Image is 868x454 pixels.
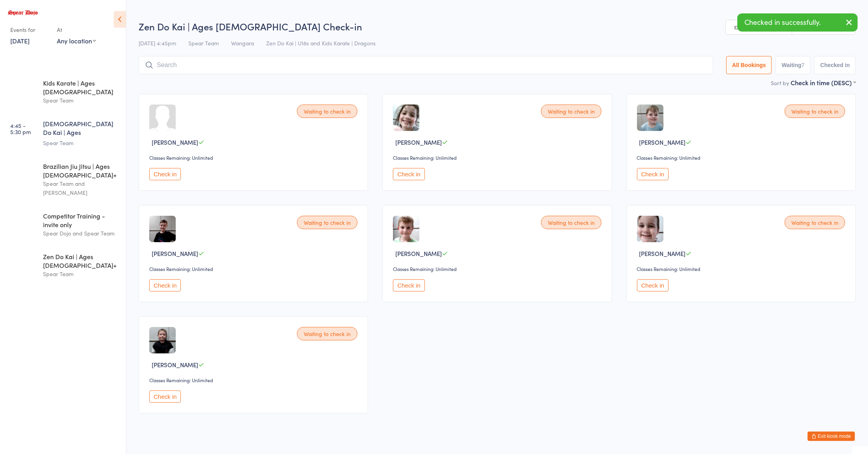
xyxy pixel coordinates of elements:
[541,105,601,118] div: Waiting to check in
[808,432,855,441] button: Exit kiosk mode
[297,105,357,118] div: Waiting to check in
[737,13,858,32] div: Checked in successfully.
[149,216,176,242] img: image1690796405.png
[639,249,686,258] span: [PERSON_NAME]
[10,122,31,135] time: 4:45 - 5:30 pm
[393,168,425,180] button: Check in
[10,36,30,45] a: [DATE]
[152,138,198,146] span: [PERSON_NAME]
[149,377,360,383] div: Classes Remaining: Unlimited
[149,265,360,272] div: Classes Remaining: Unlimited
[139,20,856,33] h2: Zen Do Kai | Ages [DEMOGRAPHIC_DATA] Check-in
[393,265,603,272] div: Classes Remaining: Unlimited
[43,96,119,105] div: Spear Team
[10,215,31,227] time: 5:30 - 6:30 pm
[152,249,198,258] span: [PERSON_NAME]
[637,265,847,272] div: Classes Remaining: Unlimited
[637,216,663,242] img: image1627287181.png
[43,138,119,148] div: Spear Team
[726,56,772,74] button: All Bookings
[814,56,856,74] button: Checked in
[639,138,686,146] span: [PERSON_NAME]
[139,39,176,47] span: [DATE] 4:45pm
[152,361,198,369] span: [PERSON_NAME]
[57,23,96,36] div: At
[395,249,442,258] span: [PERSON_NAME]
[2,112,126,154] a: 4:45 -5:30 pm[DEMOGRAPHIC_DATA] Do Kai | Ages [DEMOGRAPHIC_DATA]Spear Team
[637,168,669,180] button: Check in
[802,62,805,68] div: 7
[393,105,419,131] img: image1664786962.png
[771,79,789,87] label: Sort by
[149,154,360,161] div: Classes Remaining: Unlimited
[791,78,856,87] div: Check in time (DESC)
[637,105,663,131] img: image1730795970.png
[297,327,357,340] div: Waiting to check in
[297,216,357,229] div: Waiting to check in
[149,327,176,353] img: image1694600477.png
[43,211,119,229] div: Competitor Training - invite only
[637,154,847,161] div: Classes Remaining: Unlimited
[139,56,713,74] input: Search
[266,39,376,47] span: Zen Do Kai | U18s and Kids Karate | Dragons
[785,216,845,229] div: Waiting to check in
[2,155,126,204] a: 5:15 -6:30 pmBrazilian Jiu Jitsu | Ages [DEMOGRAPHIC_DATA]+Spear Team and [PERSON_NAME]
[231,39,254,47] span: Wangara
[2,72,126,112] a: 4:00 -4:45 pmKids Karate | Ages [DEMOGRAPHIC_DATA]Spear Team
[149,168,181,180] button: Check in
[785,105,845,118] div: Waiting to check in
[43,179,119,197] div: Spear Team and [PERSON_NAME]
[43,78,119,96] div: Kids Karate | Ages [DEMOGRAPHIC_DATA]
[776,56,810,74] button: Waiting7
[10,255,30,268] time: 6:30 - 7:30 pm
[43,119,119,138] div: [DEMOGRAPHIC_DATA] Do Kai | Ages [DEMOGRAPHIC_DATA]
[10,82,31,94] time: 4:00 - 4:45 pm
[8,10,38,15] img: Spear Dojo
[43,252,119,269] div: Zen Do Kai | Ages [DEMOGRAPHIC_DATA]+
[149,390,181,403] button: Check in
[43,162,119,179] div: Brazilian Jiu Jitsu | Ages [DEMOGRAPHIC_DATA]+
[393,216,419,242] img: image1631692429.png
[188,39,219,47] span: Spear Team
[393,154,603,161] div: Classes Remaining: Unlimited
[10,23,49,36] div: Events for
[2,245,126,285] a: 6:30 -7:30 pmZen Do Kai | Ages [DEMOGRAPHIC_DATA]+Spear Team
[43,269,119,278] div: Spear Team
[393,279,425,291] button: Check in
[57,36,96,45] div: Any location
[43,229,119,238] div: Spear Dojo and Spear Team
[395,138,442,146] span: [PERSON_NAME]
[10,165,31,177] time: 5:15 - 6:30 pm
[2,205,126,245] a: 5:30 -6:30 pmCompetitor Training - invite onlySpear Dojo and Spear Team
[637,279,669,291] button: Check in
[149,279,181,291] button: Check in
[541,216,601,229] div: Waiting to check in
